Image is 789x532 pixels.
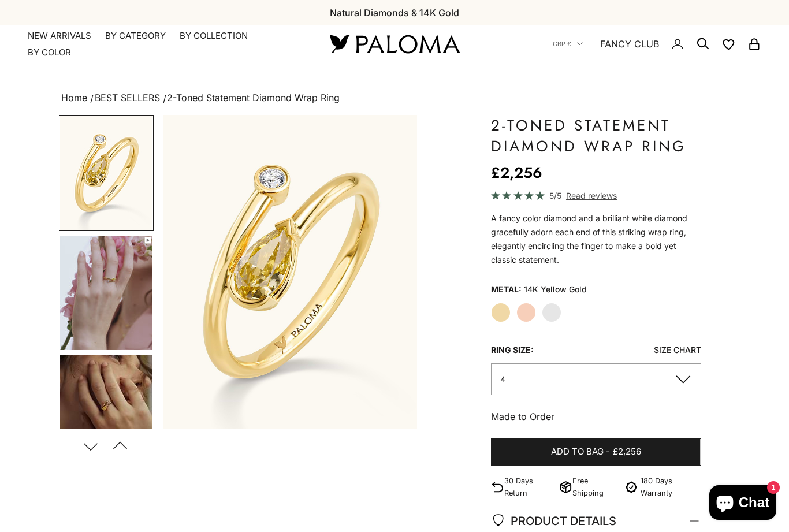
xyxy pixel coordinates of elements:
[59,90,730,106] nav: breadcrumbs
[28,30,302,58] nav: Primary navigation
[491,511,616,531] span: PRODUCT DETAILS
[553,39,571,49] span: GBP £
[566,189,617,202] span: Read reviews
[180,30,248,42] summary: By Collection
[60,116,152,230] img: #YellowGold
[524,281,587,298] variant-option-value: 14K Yellow Gold
[504,475,554,499] p: 30 Days Return
[28,30,91,42] a: NEW ARRIVALS
[551,445,604,459] span: Add to bag
[491,161,542,184] sale-price: £2,256
[59,235,154,351] button: Go to item 4
[491,189,701,202] a: 5/5 Read reviews
[549,189,561,202] span: 5/5
[330,5,459,20] p: Natural Diamonds & 14K Gold
[60,236,152,350] img: #YellowGold #WhiteGold #RoseGold
[491,438,701,466] button: Add to bag-£2,256
[500,374,505,384] span: 4
[613,445,641,459] span: £2,256
[163,115,417,429] img: #YellowGold
[572,475,617,499] p: Free Shipping
[163,115,417,429] div: Item 1 of 14
[59,354,154,471] button: Go to item 5
[491,363,701,395] button: 4
[553,39,583,49] button: GBP £
[553,25,761,62] nav: Secondary navigation
[59,115,154,231] button: Go to item 1
[641,475,701,499] p: 180 Days Warranty
[105,30,166,42] summary: By Category
[28,47,71,58] summary: By Color
[491,115,701,157] h1: 2-Toned Statement Diamond Wrap Ring
[491,281,522,298] legend: Metal:
[61,92,87,103] a: Home
[95,92,160,103] a: BEST SELLERS
[600,36,659,51] a: FANCY CLUB
[491,341,534,359] legend: Ring Size:
[706,485,780,523] inbox-online-store-chat: Shopify online store chat
[491,409,701,424] p: Made to Order
[60,355,152,470] img: #YellowGold #WhiteGold #RoseGold
[654,345,701,355] a: Size Chart
[167,92,340,103] span: 2-Toned Statement Diamond Wrap Ring
[491,211,701,267] p: A fancy color diamond and a brilliant white diamond gracefully adorn each end of this striking wr...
